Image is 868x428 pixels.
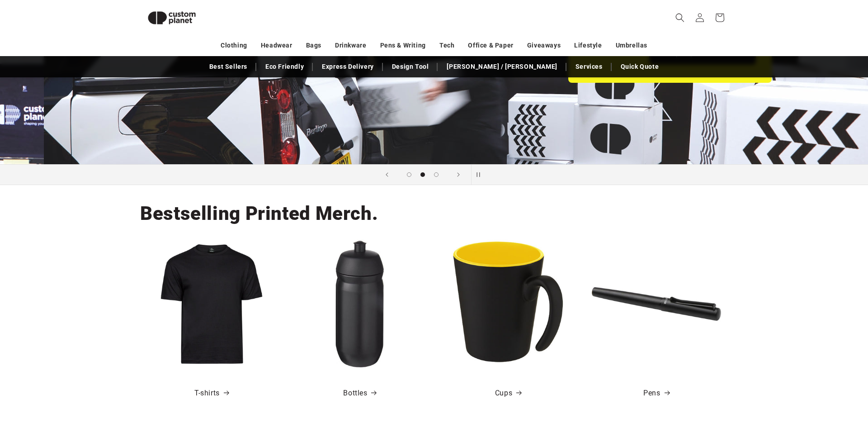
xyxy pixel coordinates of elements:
a: T-shirts [194,387,229,400]
button: Pause slideshow [471,165,491,185]
iframe: Chat Widget [823,385,868,428]
a: Drinkware [335,38,366,53]
a: Headwear [261,38,292,53]
img: Custom Planet [140,4,203,32]
a: Bottles [343,387,376,400]
summary: Search [670,8,690,28]
a: Express Delivery [317,59,378,75]
a: Design Tool [387,59,434,75]
a: Services [571,59,607,75]
button: Load slide 2 of 3 [416,168,429,181]
button: Load slide 1 of 3 [402,168,416,181]
img: HydroFlex™ 500 ml squeezy sport bottle [295,239,425,369]
a: Best Sellers [205,59,252,75]
a: Eco Friendly [261,59,308,75]
button: Previous slide [377,165,397,185]
a: Tech [439,38,454,53]
a: [PERSON_NAME] / [PERSON_NAME] [442,59,561,75]
a: Clothing [221,38,247,53]
a: Cups [495,387,521,400]
a: Bags [306,38,321,53]
a: Lifestyle [574,38,602,53]
img: Oli 360 ml ceramic mug with handle [443,239,573,369]
a: Quick Quote [616,59,664,75]
a: Umbrellas [616,38,647,53]
button: Next slide [448,165,468,185]
img: Men's Fashion Sof-Tee - Black [147,239,276,369]
button: Load slide 3 of 3 [429,168,443,181]
a: Pens [643,387,669,400]
a: Giveaways [527,38,561,53]
h2: Bestselling Printed Merch. [140,201,378,226]
a: Office & Paper [468,38,513,53]
a: Pens & Writing [380,38,426,53]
